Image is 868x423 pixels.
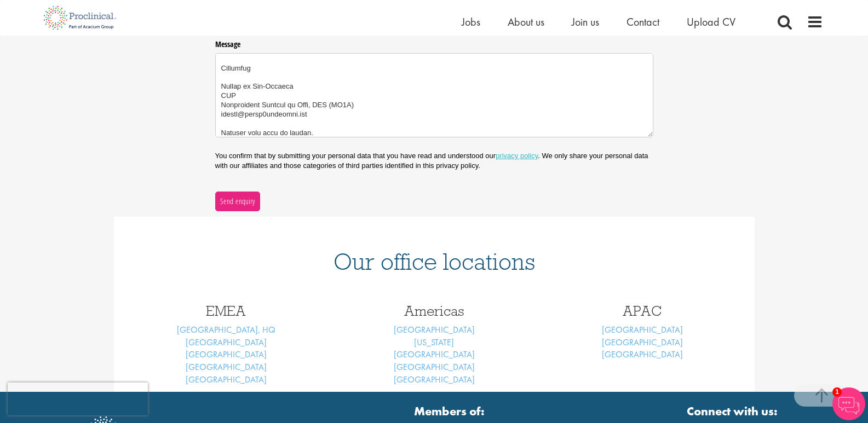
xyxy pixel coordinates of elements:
[547,304,738,318] h3: APAC
[263,403,636,420] strong: Members of:
[572,15,599,29] a: Join us
[215,192,260,211] button: Send enquiry
[338,304,530,318] h3: Americas
[496,152,538,160] a: privacy policy
[602,349,683,360] a: [GEOGRAPHIC_DATA]
[602,337,683,348] a: [GEOGRAPHIC_DATA]
[220,195,255,207] span: Send enquiry
[687,15,735,29] a: Upload CV
[177,324,275,335] a: [GEOGRAPHIC_DATA], HQ
[130,304,322,318] h3: EMEA
[130,250,738,274] h1: Our office locations
[186,374,267,385] a: [GEOGRAPHIC_DATA]
[832,387,865,420] img: Chatbot
[832,387,842,397] span: 1
[687,403,780,420] strong: Connect with us:
[626,15,659,29] a: Contact
[414,337,454,348] a: [US_STATE]
[394,349,475,360] a: [GEOGRAPHIC_DATA]
[8,383,148,415] iframe: reCAPTCHA
[215,36,653,50] label: Message
[462,15,480,29] a: Jobs
[186,349,267,360] a: [GEOGRAPHIC_DATA]
[215,151,653,171] p: You confirm that by submitting your personal data that you have read and understood our . We only...
[394,361,475,373] a: [GEOGRAPHIC_DATA]
[394,324,475,335] a: [GEOGRAPHIC_DATA]
[394,374,475,385] a: [GEOGRAPHIC_DATA]
[602,324,683,335] a: [GEOGRAPHIC_DATA]
[186,337,267,348] a: [GEOGRAPHIC_DATA]
[186,361,267,373] a: [GEOGRAPHIC_DATA]
[508,15,544,29] a: About us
